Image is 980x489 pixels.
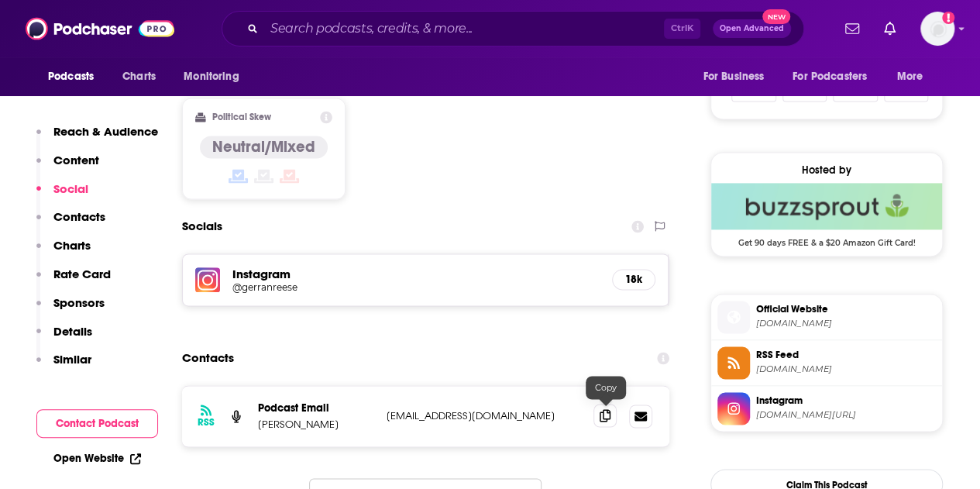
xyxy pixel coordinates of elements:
span: For Business [703,66,764,88]
a: Buzzsprout Deal: Get 90 days FREE & a $20 Amazon Gift Card! [711,183,942,246]
button: Content [36,153,99,181]
span: New [762,9,790,24]
input: Search podcasts, credits, & more... [264,16,664,41]
button: Contacts [36,209,105,238]
button: Rate Card [36,267,111,295]
button: Open AdvancedNew [713,19,791,38]
button: open menu [782,62,889,91]
button: Contact Podcast [36,409,158,438]
button: Social [36,181,88,210]
p: Podcast Email [258,401,374,415]
h5: @gerranreese [232,281,480,293]
a: Show notifications dropdown [878,15,902,42]
button: open menu [37,62,114,91]
img: iconImage [195,267,220,292]
p: Contacts [53,209,105,224]
span: Instagram [756,394,936,408]
span: Charts [122,66,156,88]
h2: Socials [182,212,222,241]
button: Charts [36,238,91,267]
a: @gerranreese [232,281,600,293]
h2: Political Skew [212,112,271,122]
img: Podchaser - Follow, Share and Rate Podcasts [26,14,174,43]
span: buzzsprout.com [756,318,936,329]
h5: Instagram [232,267,600,281]
button: Show profile menu [920,12,954,46]
h5: 18k [625,273,642,286]
span: Open Advanced [720,25,784,33]
a: Show notifications dropdown [839,15,865,42]
p: Reach & Audience [53,124,158,139]
div: Search podcasts, credits, & more... [222,11,804,46]
img: User Profile [920,12,954,46]
p: [PERSON_NAME] [258,418,374,431]
p: Sponsors [53,295,105,310]
span: instagram.com/gerranreese [756,409,936,421]
button: open menu [173,62,259,91]
span: Get 90 days FREE & a $20 Amazon Gift Card! [711,229,942,248]
a: Official Website[DOMAIN_NAME] [717,301,936,333]
span: Official Website [756,302,936,316]
a: Open Website [53,452,141,465]
p: Similar [53,352,91,367]
p: Content [53,153,99,167]
button: Reach & Audience [36,124,158,153]
span: Logged in as megcassidy [920,12,954,46]
button: Similar [36,352,91,381]
button: open menu [886,62,943,91]
button: Sponsors [36,295,105,324]
div: Copy [586,376,626,399]
h3: RSS [198,416,215,429]
span: For Podcasters [793,66,867,88]
span: Ctrl K [664,19,700,39]
span: More [897,66,923,88]
div: Hosted by [711,164,942,177]
p: [EMAIL_ADDRESS][DOMAIN_NAME] [387,409,581,422]
button: open menu [692,62,783,91]
p: Details [53,324,92,339]
h2: Contacts [182,343,234,373]
a: Instagram[DOMAIN_NAME][URL] [717,392,936,425]
p: Social [53,181,88,196]
span: Podcasts [48,66,94,88]
img: Buzzsprout Deal: Get 90 days FREE & a $20 Amazon Gift Card! [711,183,942,229]
a: RSS Feed[DOMAIN_NAME] [717,346,936,379]
svg: Add a profile image [942,12,954,24]
h4: Neutral/Mixed [212,137,315,157]
p: Rate Card [53,267,111,281]
span: feeds.buzzsprout.com [756,363,936,375]
p: Charts [53,238,91,253]
span: Monitoring [184,66,239,88]
button: Details [36,324,92,353]
a: Charts [112,62,165,91]
span: RSS Feed [756,348,936,362]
